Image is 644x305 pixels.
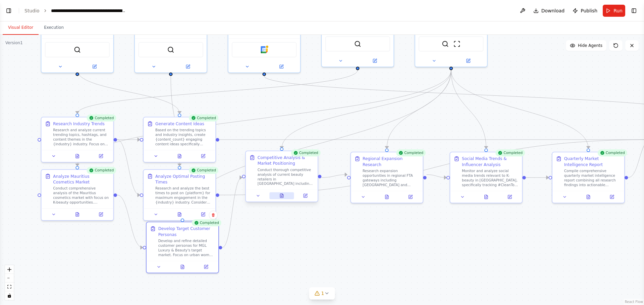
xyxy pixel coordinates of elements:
button: View output [269,192,294,199]
div: CompletedDevelop Target Customer PersonasDevelop and refine detailed customer personas for MGL Lu... [146,222,219,273]
a: React Flow attribution [625,300,643,304]
g: Edge from 73fde584-2075-4e3a-88be-e965fa7ee9fb to ce06f3a8-6695-4253-b8c5-67a1cf56318e [74,70,454,166]
button: toggle interactivity [5,291,14,300]
span: 1 [321,290,324,297]
div: Completed [291,149,320,156]
button: Open in side panel [500,194,520,201]
g: Edge from 299c828e-1a98-4c03-acec-80d9bac146b2 to f223be53-dab5-4086-bb28-b3b9b17efc28 [117,137,140,198]
div: Google Calendar [228,0,301,73]
button: View output [167,211,192,218]
g: Edge from fbea483f-5b37-47bd-8629-0e6ee8eead97 to e8d37226-2566-47fe-b105-f7f72d6b33c7 [427,172,446,180]
img: ScrapeWebsiteTool [453,41,461,48]
button: View output [167,153,192,160]
g: Edge from 3acb875f-d86c-414e-862b-93ac81a866db to d3216746-53a9-4b9f-934f-2b0a6c4a7c0b [74,70,182,113]
button: Open in side panel [602,194,622,201]
div: CompletedAnalyze Optimal Posting TimesResearch and analyze the best times to post on {platform} f... [143,169,216,221]
button: Open in side panel [358,57,391,64]
div: Research Industry Trends [53,121,104,127]
div: CompletedRegional Expansion ResearchResearch expansion opportunities in regional FTA gateways inc... [351,152,424,203]
nav: breadcrumb [24,7,126,14]
div: Completed [396,149,426,156]
div: Research and analyze current trending topics, hashtags, and content themes in the {industry} indu... [53,128,110,147]
div: Social Media Trends & Influencer Analysis [462,156,519,167]
div: Research expansion opportunities in regional FTA gateways including [GEOGRAPHIC_DATA] and [GEOGRA... [363,169,419,187]
button: Visual Editor [3,21,39,35]
div: Conduct comprehensive analysis of the Mauritius cosmetics market with focus on K-beauty opportuni... [53,186,110,205]
button: View output [374,194,399,201]
button: 1 [309,287,335,300]
button: Publish [570,5,600,17]
div: Compile comprehensive quarterly market intelligence report combining all research findings into a... [564,169,621,187]
span: Publish [581,7,597,14]
button: Open in side panel [193,211,213,218]
button: fit view [5,283,14,291]
div: React Flow controls [5,265,14,300]
div: Completed [189,115,218,122]
button: Show left sidebar [4,6,13,15]
button: Open in side panel [295,192,315,199]
button: View output [65,153,90,160]
g: Edge from 73fde584-2075-4e3a-88be-e965fa7ee9fb to a73d685a-8dd3-414b-b0fd-e5cdb2526dc9 [279,70,454,148]
div: CompletedQuarterly Market Intelligence ReportCompile comprehensive quarterly market intelligence ... [552,152,625,203]
div: Research and analyze the best times to post on {platform} for maximum engagement in the {industry... [155,186,212,205]
button: View output [474,194,498,201]
button: Open in side panel [400,194,421,201]
img: Google Calendar [261,46,268,53]
button: Show right sidebar [629,6,639,15]
button: View output [576,194,601,201]
g: Edge from e841609c-28ac-469a-9bce-59316b4483fe to f223be53-dab5-4086-bb28-b3b9b17efc28 [168,76,182,166]
span: Download [541,7,565,14]
div: Completed [192,219,221,226]
div: Analyze Optimal Posting Times [155,173,212,185]
g: Edge from 73fde584-2075-4e3a-88be-e965fa7ee9fb to e8d37226-2566-47fe-b105-f7f72d6b33c7 [448,70,489,148]
g: Edge from ce06f3a8-6695-4253-b8c5-67a1cf56318e to d6a18a9a-33fb-469a-9f5d-b28aec5d0113 [117,192,143,250]
div: SerperDevTool [321,0,394,67]
button: zoom in [5,265,14,274]
div: Analyze Mauritius Cosmetics Market [53,173,110,185]
div: SerperDevToolScrapeWebsiteTool [415,0,488,67]
div: SerperDevTool [134,0,207,73]
div: Completed [87,115,116,122]
g: Edge from 299c828e-1a98-4c03-acec-80d9bac146b2 to d3216746-53a9-4b9f-934f-2b0a6c4a7c0b [117,137,140,142]
div: Generate Content Ideas [155,121,204,127]
span: Run [613,7,623,14]
div: Monitor and analyze social media trends relevant to K-beauty in [GEOGRAPHIC_DATA], specifically t... [462,169,519,187]
button: Open in side panel [193,153,213,160]
button: Execution [39,21,69,35]
g: Edge from 73fde584-2075-4e3a-88be-e965fa7ee9fb to d6a18a9a-33fb-469a-9f5d-b28aec5d0113 [179,70,454,218]
a: Studio [24,8,40,13]
div: CompletedResearch Industry TrendsResearch and analyze current trending topics, hashtags, and cont... [41,117,114,163]
div: CompletedAnalyze Mauritius Cosmetics MarketConduct comprehensive analysis of the Mauritius cosmet... [41,169,114,221]
div: SerperDevTool [41,0,114,73]
button: View output [65,211,90,218]
g: Edge from 73fde584-2075-4e3a-88be-e965fa7ee9fb to fbea483f-5b37-47bd-8629-0e6ee8eead97 [384,70,454,148]
div: CompletedCompetitive Analysis & Market PositioningConduct thorough competitive analysis of curren... [245,152,318,203]
button: Hide Agents [566,40,606,51]
g: Edge from e8d37226-2566-47fe-b105-f7f72d6b33c7 to 8b7f73a4-cb2d-40de-b309-3edc8157ceda [526,175,549,180]
div: Completed [597,149,627,156]
div: Version 1 [5,40,23,46]
button: Open in side panel [452,57,485,64]
button: Download [531,5,568,17]
button: Delete node [209,211,218,219]
g: Edge from 7bb4f4a8-6b1e-4cd9-8e01-4087d9dc94a4 to 299c828e-1a98-4c03-acec-80d9bac146b2 [74,70,361,113]
div: CompletedGenerate Content IdeasBased on the trending topics and industry insights, create {conten... [143,117,216,163]
button: Run [603,5,625,17]
button: Open in side panel [196,263,216,271]
img: SerperDevTool [167,46,174,53]
g: Edge from 73fde584-2075-4e3a-88be-e965fa7ee9fb to 8b7f73a4-cb2d-40de-b309-3edc8157ceda [448,70,591,148]
img: SerperDevTool [354,41,361,48]
button: Open in side panel [78,63,111,70]
button: zoom out [5,274,14,283]
g: Edge from a73d685a-8dd3-414b-b0fd-e5cdb2526dc9 to fbea483f-5b37-47bd-8629-0e6ee8eead97 [321,172,347,180]
div: Conduct thorough competitive analysis of current beauty retailers in [GEOGRAPHIC_DATA] including ... [258,167,314,186]
div: Completed [189,167,218,174]
button: View output [170,263,195,271]
div: CompletedSocial Media Trends & Influencer AnalysisMonitor and analyze social media trends relevan... [449,152,523,203]
button: Open in side panel [91,153,111,160]
button: Open in side panel [171,63,204,70]
div: Develop Target Customer Personas [158,226,215,237]
div: Regional Expansion Research [363,156,419,167]
g: Edge from d6a18a9a-33fb-469a-9f5d-b28aec5d0113 to a73d685a-8dd3-414b-b0fd-e5cdb2526dc9 [222,175,242,250]
img: SerperDevTool [74,46,81,53]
